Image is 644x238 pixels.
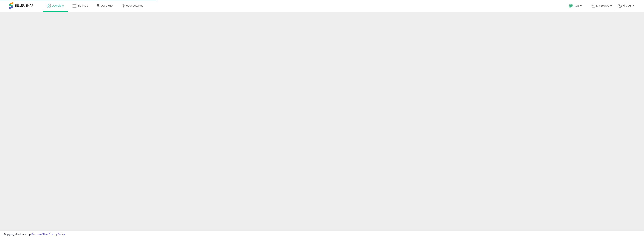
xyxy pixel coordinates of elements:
i: Get Help [568,3,573,8]
a: Hi CGB [618,4,634,12]
span: My Stores [596,4,609,7]
a: Help [566,1,585,12]
span: Overview [51,4,64,7]
span: Help [574,4,579,7]
span: Listings [78,4,88,7]
span: Hi CGB [623,4,632,7]
span: DataHub [101,4,113,7]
